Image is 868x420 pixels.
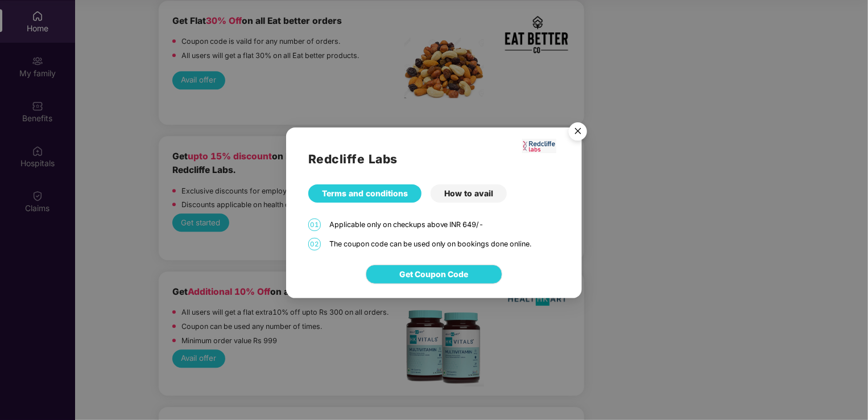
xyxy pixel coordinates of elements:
[522,139,556,153] img: Screenshot%202023-06-01%20at%2011.51.45%20AM.png
[562,117,593,147] button: Close
[400,268,469,281] span: Get Coupon Code
[308,219,321,231] span: 01
[308,238,321,250] span: 02
[308,184,421,203] div: Terms and conditions
[366,265,502,284] button: Get Coupon Code
[308,150,560,168] h2: Redcliffe Labs
[329,238,560,250] div: The coupon code can be used only on bookings done online.
[431,184,507,203] div: How to avail
[562,117,594,149] img: svg+xml;base64,PHN2ZyB4bWxucz0iaHR0cDovL3d3dy53My5vcmcvMjAwMC9zdmciIHdpZHRoPSI1NiIgaGVpZ2h0PSI1Ni...
[329,219,560,230] div: Applicable only on checkups above INR 649/-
